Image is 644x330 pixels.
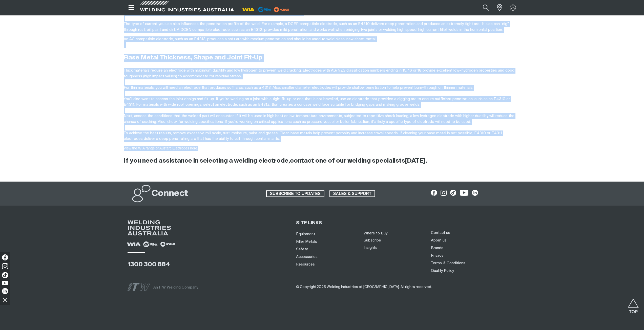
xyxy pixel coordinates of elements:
[296,221,322,225] span: SITE LINKS
[124,68,521,142] p: Thick materials require an electrode with maximum ductility and low hydrogen to prevent weld crac...
[364,246,377,250] a: Insights
[124,54,521,62] h3: Base Metal Thickness, Shape and Joint Fit-Up
[329,190,375,197] a: SALES & SUPPORT
[296,254,318,259] a: Accessories
[272,6,291,13] img: miller
[2,272,8,278] img: TikTok
[2,281,8,285] img: YouTube
[128,261,170,268] a: 1300 300 884
[429,229,526,275] nav: Footer
[152,188,188,199] h2: Connect
[2,254,8,260] img: Facebook
[296,285,432,289] span: ​​​​​​​​​​​​​​​​​​ ​​​​​​
[364,231,387,235] a: Where to Buy
[477,2,494,13] button: Search products
[628,298,639,310] button: Scroll to top
[431,253,443,258] a: Privacy
[296,285,432,289] span: © Copyright 2025 Welding Industries of [GEOGRAPHIC_DATA] . All rights reserved.
[330,190,375,197] span: SALES & SUPPORT
[431,245,443,251] a: Brands
[294,230,358,268] nav: Sitemap
[2,263,8,269] img: Instagram
[1,296,9,304] img: hide socials
[471,2,494,13] input: Product name or item number...
[272,8,291,11] a: miller
[364,238,381,242] a: Subscribe
[153,285,198,289] span: An ITW Welding Company
[124,146,198,150] a: View the WIA range of Austarc Electrodes here.
[266,190,324,197] a: SUBSCRIBE TO UPDATES
[296,239,317,244] a: Filler Metals
[296,231,315,237] a: Equipment
[124,36,521,48] p: An AC compatible electrode, such as an E4313, produces a soft arc with medium penetration and sho...
[431,230,450,235] a: Contact us
[431,260,465,266] a: Terms & Conditions
[124,157,521,165] h3: If you need assistance in selecting a welding electrode, [DATE].
[2,288,8,294] img: LinkedIn
[267,190,324,197] span: SUBSCRIBE TO UPDATES
[431,238,447,243] a: About us
[290,158,405,164] a: contact one of our welding specialists
[296,247,308,252] a: Safety
[431,268,454,273] a: Quality Policy
[296,262,315,267] a: Resources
